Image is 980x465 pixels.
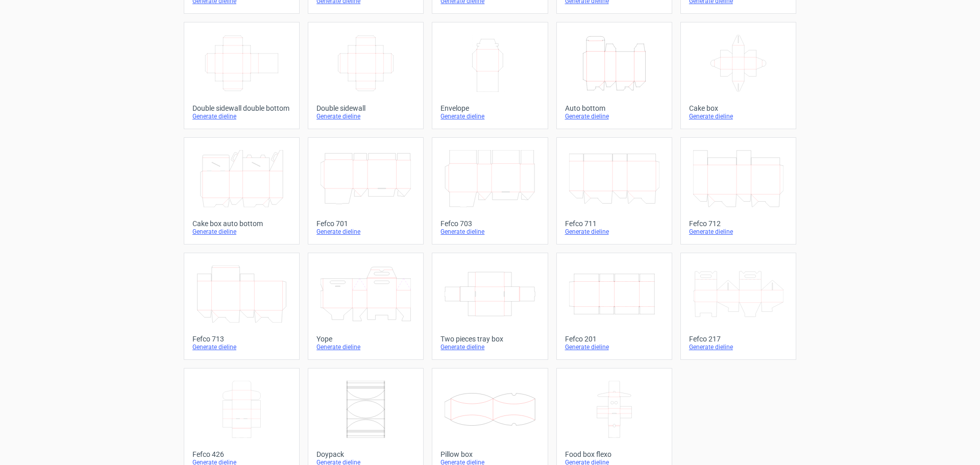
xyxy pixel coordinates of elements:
a: YopeGenerate dieline [308,253,424,360]
div: Cake box [689,104,788,112]
a: Double sidewallGenerate dieline [308,22,424,129]
div: Fefco 426 [192,450,291,458]
div: Generate dieline [689,112,788,120]
a: Fefco 711Generate dieline [556,137,672,244]
div: Generate dieline [565,112,664,120]
div: Generate dieline [565,343,664,351]
div: Generate dieline [192,343,291,351]
div: Fefco 701 [316,219,415,228]
a: Auto bottomGenerate dieline [556,22,672,129]
div: Envelope [440,104,539,112]
div: Double sidewall double bottom [192,104,291,112]
a: Fefco 712Generate dieline [680,137,796,244]
div: Generate dieline [316,112,415,120]
a: Fefco 201Generate dieline [556,253,672,360]
div: Generate dieline [440,343,539,351]
div: Double sidewall [316,104,415,112]
div: Generate dieline [689,228,788,236]
a: Cake box auto bottomGenerate dieline [184,137,300,244]
a: Fefco 701Generate dieline [308,137,424,244]
div: Generate dieline [316,343,415,351]
div: Fefco 713 [192,335,291,343]
a: Fefco 217Generate dieline [680,253,796,360]
div: Fefco 201 [565,335,664,343]
div: Fefco 711 [565,219,664,228]
a: Double sidewall double bottomGenerate dieline [184,22,300,129]
div: Fefco 703 [440,219,539,228]
div: Generate dieline [440,228,539,236]
div: Generate dieline [192,228,291,236]
a: Fefco 713Generate dieline [184,253,300,360]
div: Cake box auto bottom [192,219,291,228]
a: Two pieces tray boxGenerate dieline [432,253,548,360]
div: Food box flexo [565,450,664,458]
div: Yope [316,335,415,343]
a: Fefco 703Generate dieline [432,137,548,244]
div: Two pieces tray box [440,335,539,343]
a: EnvelopeGenerate dieline [432,22,548,129]
div: Pillow box [440,450,539,458]
div: Auto bottom [565,104,664,112]
div: Generate dieline [192,112,291,120]
div: Doypack [316,450,415,458]
a: Cake boxGenerate dieline [680,22,796,129]
div: Generate dieline [316,228,415,236]
div: Fefco 217 [689,335,788,343]
div: Generate dieline [440,112,539,120]
div: Generate dieline [565,228,664,236]
div: Fefco 712 [689,219,788,228]
div: Generate dieline [689,343,788,351]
